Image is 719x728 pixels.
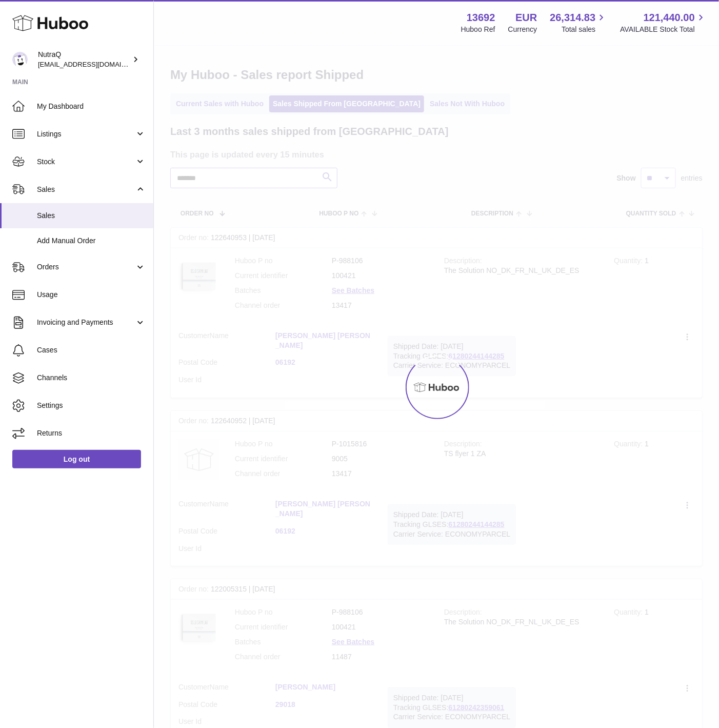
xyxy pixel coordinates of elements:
span: My Dashboard [37,102,146,111]
span: Invoicing and Payments [37,318,135,327]
span: Listings [37,129,135,139]
span: Usage [37,290,146,300]
strong: 13692 [467,11,495,25]
img: log@nutraq.com [12,52,28,67]
span: 121,440.00 [644,11,695,25]
div: NutraQ [38,50,130,69]
span: Stock [37,157,135,167]
strong: EUR [515,11,537,25]
span: Returns [37,428,146,438]
span: Sales [37,185,135,194]
span: Sales [37,211,146,221]
div: Currency [508,25,537,34]
div: Huboo Ref [461,25,495,34]
span: Settings [37,401,146,410]
span: Orders [37,262,135,272]
a: 26,314.83 Total sales [550,11,607,34]
span: [EMAIL_ADDRESS][DOMAIN_NAME] [38,60,151,68]
span: Total sales [562,25,607,34]
a: Log out [12,450,141,468]
a: 121,440.00 AVAILABLE Stock Total [620,11,707,34]
span: Cases [37,345,146,355]
span: Add Manual Order [37,236,146,246]
span: AVAILABLE Stock Total [620,25,707,34]
span: Channels [37,373,146,383]
span: 26,314.83 [550,11,595,25]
